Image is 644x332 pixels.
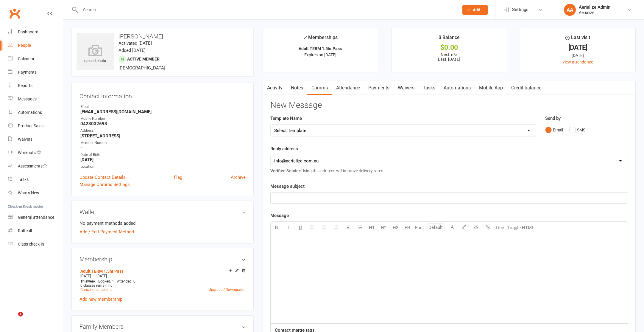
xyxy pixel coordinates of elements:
[80,140,246,146] div: Member Number
[299,225,302,230] span: U
[378,222,390,234] button: H2
[8,224,63,238] a: Roll call
[79,209,246,215] h3: Wallet
[270,145,298,152] label: Reply address
[8,119,63,133] a: Product Sales
[18,83,32,88] div: Reports
[8,66,63,79] a: Payments
[18,177,29,182] div: Tasks
[263,81,287,95] a: Activity
[80,288,113,292] a: Cancel membership
[462,5,488,15] button: Add
[8,25,63,39] a: Dashboard
[545,115,561,122] label: Send by
[80,157,246,162] strong: [DATE]
[18,43,31,48] div: People
[8,173,63,186] a: Tasks
[8,186,63,200] a: What's New
[494,222,506,234] button: Line
[270,212,289,219] label: Message
[118,65,165,71] span: [DEMOGRAPHIC_DATA]
[79,220,246,227] li: No payment methods added
[79,228,134,235] a: Add / Edit Payment Method
[545,124,563,136] button: Email
[209,288,244,292] a: Upgrade / Downgrade
[18,312,23,317] span: 1
[18,70,37,75] div: Payments
[80,269,124,274] a: Adult TERM 1.5hr Pass
[475,81,507,95] a: Mobile App
[564,4,576,16] div: AA
[80,283,113,288] span: 0 classes remaining
[18,228,32,233] div: Roll call
[80,121,246,126] strong: 0423032693
[6,312,20,326] iframe: Intercom live chat
[270,168,301,173] strong: Verified Sender:
[304,52,336,57] span: Expires on [DATE]
[79,91,246,100] h3: Contact information
[8,146,63,159] a: Workouts
[8,39,63,52] a: People
[565,34,590,44] div: Last visit
[8,79,63,92] a: Reports
[439,81,475,95] a: Automations
[579,4,610,10] div: Aerialize Admin
[79,274,246,278] div: —
[18,150,36,155] div: Workouts
[79,181,130,188] a: Manage Comms Settings
[80,152,246,158] div: Date of Birth
[427,224,445,231] input: Default
[77,33,249,40] h3: [PERSON_NAME]
[8,92,63,106] a: Messages
[294,222,306,234] button: U
[117,279,135,283] span: Attended: 0
[79,279,97,283] div: week
[80,274,91,278] span: [DATE]
[8,106,63,119] a: Automations
[18,242,44,246] div: Class check-in
[18,123,43,128] div: Product Sales
[270,183,305,190] label: Message subject
[18,215,54,220] div: General attendance
[8,159,63,173] a: Assessments
[174,174,182,181] a: Flag
[579,10,610,15] div: Aerialize
[80,104,246,110] div: Email
[402,222,414,234] button: H4
[270,168,384,173] span: Using this address will improve delivery rates.
[397,52,501,62] p: Next: n/a Last: [DATE]
[569,124,585,136] button: SMS
[118,48,146,53] time: Added [DATE]
[18,30,38,34] div: Dashboard
[414,222,425,234] button: Font
[270,115,302,122] label: Template Name
[80,145,246,151] strong: -
[526,44,630,51] div: [DATE]
[18,137,32,142] div: Waivers
[270,101,628,110] h3: New Message
[80,116,246,122] div: Mobile Number
[7,6,22,21] a: Clubworx
[8,238,63,251] a: Class kiosk mode
[8,133,63,146] a: Waivers
[79,323,246,330] h3: Family Members
[512,3,528,16] span: Settings
[563,60,593,64] a: view attendance
[507,81,545,95] a: Credit balance
[307,81,332,95] a: Comms
[80,133,246,139] strong: [STREET_ADDRESS]
[79,174,126,181] a: Update Contact Details
[18,110,42,115] div: Automations
[287,81,307,95] a: Notes
[18,190,39,195] div: What's New
[439,34,460,44] div: $ Balance
[299,46,342,51] strong: Adult TERM 1.5hr Pass
[79,297,122,302] a: Add new membership
[446,222,458,234] button: A
[80,128,246,134] div: Address
[364,81,394,95] a: Payments
[231,174,246,181] a: Archive
[303,35,307,41] i: ✓
[118,41,152,46] time: Activated [DATE]
[79,256,246,263] h3: Membership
